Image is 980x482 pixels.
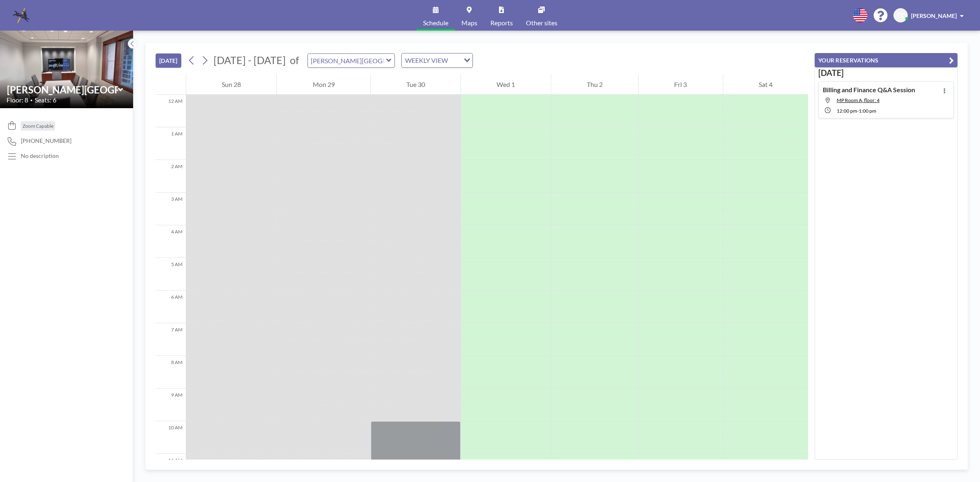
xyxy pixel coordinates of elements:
span: - [857,108,859,114]
span: [PERSON_NAME] [911,12,957,19]
div: 7 AM [156,323,186,356]
span: Zoom Capable [22,123,53,129]
div: 5 AM [156,258,186,291]
input: Ansley Room [308,54,386,67]
span: Seats: 6 [35,96,56,104]
span: Reports [490,20,513,26]
img: organization-logo [13,7,29,24]
div: 3 AM [156,193,186,225]
div: 12 AM [156,95,186,127]
div: Sun 28 [186,74,276,95]
div: 9 AM [156,389,186,421]
div: Tue 30 [371,74,461,95]
button: YOUR RESERVATIONS [815,53,958,67]
span: WEEKLY VIEW [403,55,450,66]
h3: [DATE] [818,68,954,78]
span: 12:00 PM [837,108,857,114]
span: [PHONE_NUMBER] [21,137,71,144]
button: [DATE] [156,53,181,68]
div: Sat 4 [723,74,808,95]
div: 10 AM [156,421,186,454]
span: CC [897,12,904,19]
span: Maps [461,20,477,26]
div: Mon 29 [277,74,370,95]
div: Fri 3 [639,74,722,95]
div: No description [21,152,59,160]
div: Wed 1 [461,74,550,95]
div: Search for option [402,53,472,67]
span: Schedule [423,20,448,26]
input: Ansley Room [7,84,118,96]
span: 1:00 PM [859,108,876,114]
div: 4 AM [156,225,186,258]
div: Thu 2 [551,74,638,95]
div: 6 AM [156,291,186,323]
h4: Billing and Finance Q&A Session [823,86,915,94]
span: [DATE] - [DATE] [214,54,286,66]
span: Floor: 8 [7,96,28,104]
span: • [30,98,33,103]
div: 8 AM [156,356,186,389]
div: 1 AM [156,127,186,160]
span: MP Room A, floor: 4 [837,97,880,103]
span: Other sites [526,20,557,26]
span: of [290,54,299,67]
div: 2 AM [156,160,186,193]
input: Search for option [450,55,459,66]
